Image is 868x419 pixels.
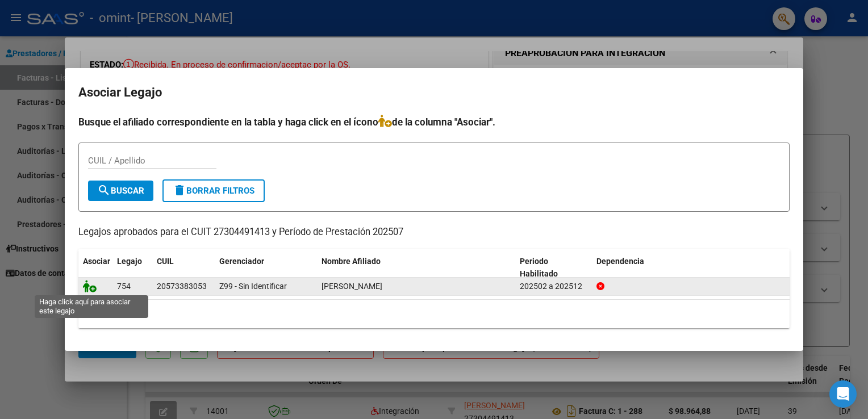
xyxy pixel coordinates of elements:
[97,183,111,197] mat-icon: search
[78,115,790,129] h4: Busque el afiliado correspondiente en la tabla y haga click en el ícono de la columna "Asociar".
[219,282,287,291] span: Z99 - Sin Identificar
[157,257,174,266] span: CUIL
[592,249,790,287] datatable-header-cell: Dependencia
[322,257,381,266] span: Nombre Afiliado
[152,249,215,287] datatable-header-cell: CUIL
[515,249,592,287] datatable-header-cell: Periodo Habilitado
[88,181,153,201] button: Buscar
[162,179,265,202] button: Borrar Filtros
[83,257,110,266] span: Asociar
[520,280,587,293] div: 202502 a 202512
[117,257,142,266] span: Legajo
[78,249,112,287] datatable-header-cell: Asociar
[317,249,515,287] datatable-header-cell: Nombre Afiliado
[78,300,790,328] div: 1 registros
[173,183,186,197] mat-icon: delete
[78,225,790,240] p: Legajos aprobados para el CUIT 27304491413 y Período de Prestación 202507
[78,82,790,103] h2: Asociar Legajo
[215,249,317,287] datatable-header-cell: Gerenciador
[97,186,144,196] span: Buscar
[520,257,558,279] span: Periodo Habilitado
[829,380,857,408] div: Open Intercom Messenger
[173,186,254,196] span: Borrar Filtros
[117,282,131,291] span: 754
[219,257,264,266] span: Gerenciador
[322,282,382,291] span: FRANCO RAMIRO LAUTARO
[596,257,644,266] span: Dependencia
[112,249,152,287] datatable-header-cell: Legajo
[157,280,207,293] div: 20573383053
